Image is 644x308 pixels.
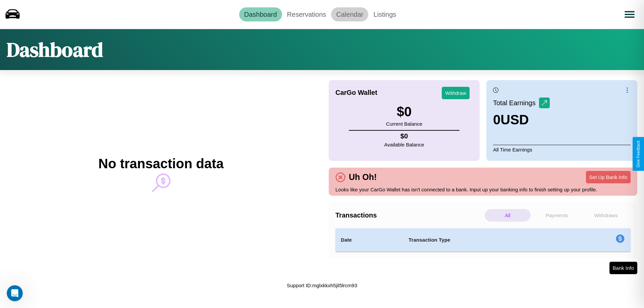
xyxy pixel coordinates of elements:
h2: No transaction data [98,156,223,171]
p: All Time Earnings [493,145,631,154]
button: Set Up Bank Info [586,171,631,183]
p: Total Earnings [493,97,539,109]
a: Listings [368,7,401,21]
h4: Transaction Type [409,236,561,244]
h4: Transactions [335,211,483,219]
h4: Uh Oh! [345,172,380,182]
h3: $ 0 [386,104,422,119]
table: simple table [335,228,631,252]
h4: $ 0 [384,132,424,140]
button: Open menu [620,5,639,24]
iframe: Intercom live chat [7,285,23,301]
p: Available Balance [384,140,424,149]
h3: 0 USD [493,112,550,127]
p: Current Balance [386,119,422,128]
div: Give Feedback [636,140,641,168]
a: Calendar [331,7,368,21]
p: Support ID: mglxkkxh5jil5lrcm93 [287,281,357,290]
a: Dashboard [239,7,282,21]
a: Reservations [282,7,331,21]
h4: Date [341,236,398,244]
button: Bank Info [609,262,637,274]
h1: Dashboard [7,36,103,63]
p: All [485,209,531,222]
p: Payments [534,209,580,222]
p: Withdraws [583,209,629,222]
h4: CarGo Wallet [335,89,377,97]
p: Looks like your CarGo Wallet has isn't connected to a bank. Input up your banking info to finish ... [335,185,631,194]
button: Withdraw [442,87,470,99]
